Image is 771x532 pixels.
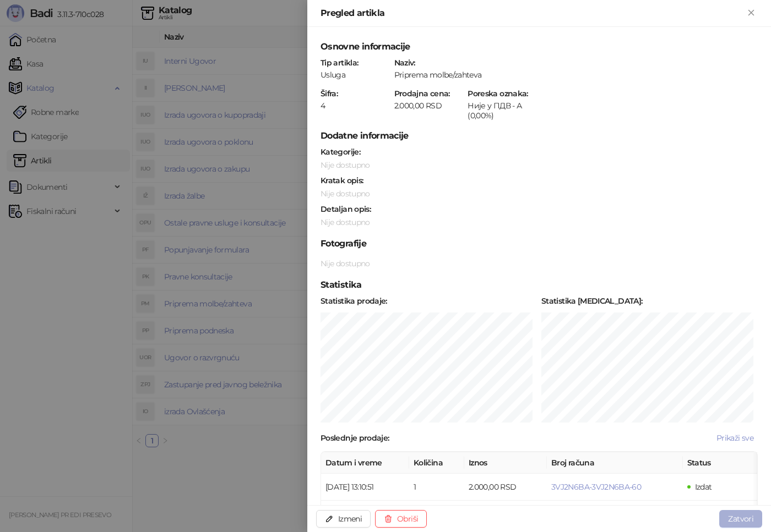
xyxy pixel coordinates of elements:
td: 2 [409,501,464,528]
td: [DATE] 13:10:51 [321,474,409,501]
button: Zatvori [745,7,758,20]
th: Količina [409,452,464,474]
div: Није у ПДВ - А (0,00%) [466,101,538,120]
th: Iznos [464,452,547,474]
strong: Prodajna cena : [394,89,450,98]
button: Prikaži sve [712,431,758,445]
td: 1 [409,474,464,501]
button: Izmeni [316,510,371,528]
strong: Kategorije : [321,147,360,157]
button: Obriši [375,510,427,528]
h5: Dodatne informacije [321,129,758,142]
td: 4.000,00 RSD [464,501,547,528]
div: 4 [319,101,391,111]
strong: Tip artikla : [321,58,358,68]
button: 3VJ2N6BA-3VJ2N6BA-60 [551,482,641,492]
strong: Kratak opis : [321,175,363,185]
span: Nije dostupno [321,160,370,170]
div: Pregled artikla [321,7,745,20]
h5: Statistika [321,278,758,292]
span: Izdat [695,482,712,492]
span: Prikaži sve [716,433,753,443]
strong: Statistika prodaje : [321,296,387,306]
div: Priprema molbe/zahteva [393,70,759,80]
button: Zatvori [719,510,762,528]
h5: Fotografije [321,237,758,250]
div: 2.000,00 RSD [393,101,465,111]
span: Nije dostupno [321,189,370,199]
strong: Poreska oznaka : [468,89,528,98]
th: Datum i vreme [321,452,409,474]
th: Broj računa [547,452,683,474]
strong: Poslednje prodaje : [321,433,389,443]
strong: Šifra : [321,89,338,98]
td: 2.000,00 RSD [464,474,547,501]
div: Usluga [319,70,391,80]
h5: Osnovne informacije [321,40,758,53]
strong: Statistika [MEDICAL_DATA] : [541,296,642,306]
span: Nije dostupno [321,259,370,268]
td: [DATE] 13:06:08 [321,501,409,528]
strong: Detaljan opis : [321,204,371,214]
strong: Naziv : [394,58,415,68]
span: Nije dostupno [321,217,370,227]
